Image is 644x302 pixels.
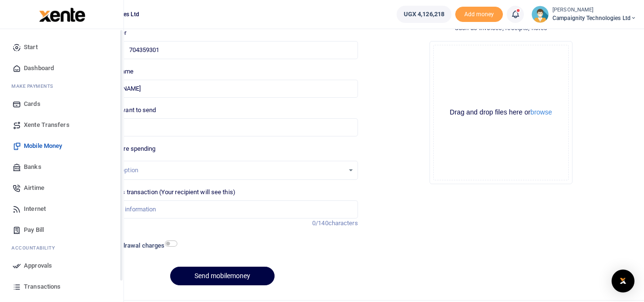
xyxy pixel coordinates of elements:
[24,162,41,172] span: Banks
[8,37,116,58] a: Start
[24,282,61,292] span: Transactions
[24,42,38,52] span: Start
[455,7,503,22] li: Toup your wallet
[404,10,444,19] span: UGX 4,126,218
[24,63,54,73] span: Dashboard
[87,200,358,219] input: Enter extra information
[8,255,116,276] a: Approvals
[24,225,44,235] span: Pay Bill
[24,141,62,151] span: Mobile Money
[24,99,41,109] span: Cards
[455,10,503,17] a: Add money
[16,83,53,90] span: ake Payments
[393,6,455,23] li: Wallet ballance
[312,219,328,227] span: 0/140
[552,6,636,14] small: [PERSON_NAME]
[552,14,636,22] span: Campaignity Technologies Ltd
[434,108,568,117] div: Drag and drop files here or
[88,242,173,250] h6: Include withdrawal charges
[532,6,636,23] a: profile-user [PERSON_NAME] Campaignity Technologies Ltd
[532,6,549,23] img: profile-user
[38,10,85,18] a: logo-small logo-large logo-large
[8,156,116,177] a: Banks
[87,80,358,98] input: MTN & Airtel numbers are validated
[8,198,116,219] a: Internet
[170,267,275,285] button: Send mobilemoney
[24,204,46,214] span: Internet
[8,177,116,198] a: Airtime
[455,7,503,22] span: Add money
[8,276,116,297] a: Transactions
[94,166,344,175] div: Select an option
[87,118,358,136] input: UGX
[8,79,116,94] li: M
[8,219,116,240] a: Pay Bill
[397,6,451,23] a: UGX 4,126,218
[8,115,116,135] a: Xente Transfers
[87,41,358,59] input: Enter phone number
[19,244,55,251] span: countability
[8,240,116,255] li: Ac
[39,8,85,22] img: logo-large
[8,94,116,115] a: Cards
[24,261,52,271] span: Approvals
[24,120,70,130] span: Xente Transfers
[8,58,116,79] a: Dashboard
[429,41,572,184] div: File Uploader
[8,135,116,156] a: Mobile Money
[87,187,235,197] label: Memo for this transaction (Your recipient will see this)
[328,219,358,227] span: characters
[24,183,44,193] span: Airtime
[531,109,552,115] button: browse
[612,270,634,292] div: Open Intercom Messenger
